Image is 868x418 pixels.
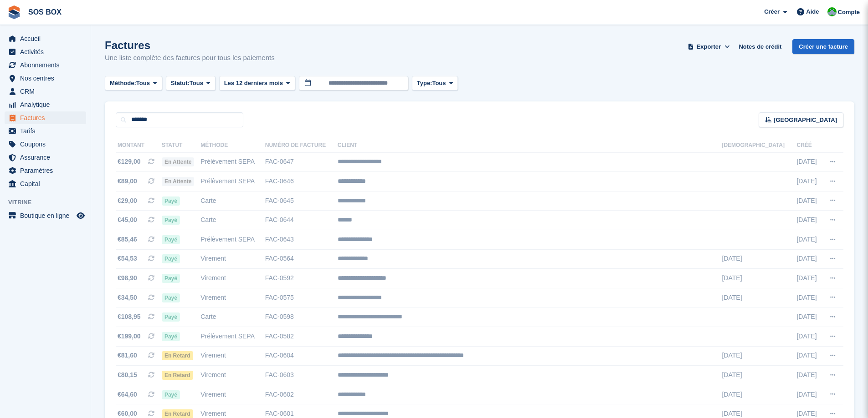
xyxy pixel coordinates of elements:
[20,98,75,111] span: Analytique
[20,164,75,177] span: Paramètres
[735,39,785,54] a: Notes de crédit
[5,59,86,71] a: menu
[5,98,86,111] a: menu
[764,7,780,16] span: Créer
[20,111,75,124] span: Factures
[7,5,21,19] img: stora-icon-8386f47178a22dfd0bd8f6a31ec36ba5ce8667c1dd55bd0f319d3a0aa187defe.svg
[827,7,837,16] img: Fabrice
[5,72,86,85] a: menu
[20,85,75,98] span: CRM
[5,177,86,190] a: menu
[20,125,75,137] span: Tarifs
[5,111,86,124] a: menu
[20,151,75,164] span: Assurance
[20,72,75,85] span: Nos centres
[806,7,819,16] span: Aide
[105,53,275,63] p: Une liste complète des factures pour tous les paiements
[5,151,86,164] a: menu
[20,177,75,190] span: Capital
[5,32,86,45] a: menu
[20,59,75,71] span: Abonnements
[5,85,86,98] a: menu
[25,5,65,20] a: SOS BOX
[792,39,854,54] a: Créer une facture
[838,8,860,17] span: Compte
[5,45,86,58] a: menu
[20,209,75,222] span: Boutique en ligne
[20,32,75,45] span: Accueil
[697,42,721,51] span: Exporter
[105,39,275,51] h1: Factures
[5,138,86,151] a: menu
[5,164,86,177] a: menu
[8,198,91,207] span: Vitrine
[20,45,75,58] span: Activités
[20,138,75,151] span: Coupons
[75,210,86,221] a: Boutique d'aperçu
[5,125,86,137] a: menu
[686,39,731,54] button: Exporter
[5,209,86,222] a: menu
